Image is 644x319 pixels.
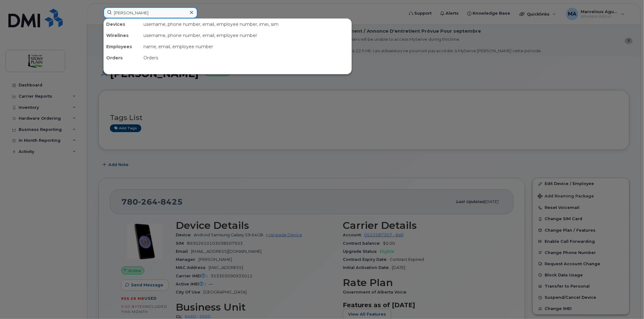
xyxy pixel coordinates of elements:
div: Orders [104,52,141,63]
div: Employees [104,41,141,52]
div: Orders [141,52,351,63]
div: Wirelines [104,30,141,41]
div: Devices [104,19,141,30]
div: username, phone number, email, employee number [141,30,351,41]
div: username, phone number, email, employee number, imei, sim [141,19,351,30]
div: name, email, employee number [141,41,351,52]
